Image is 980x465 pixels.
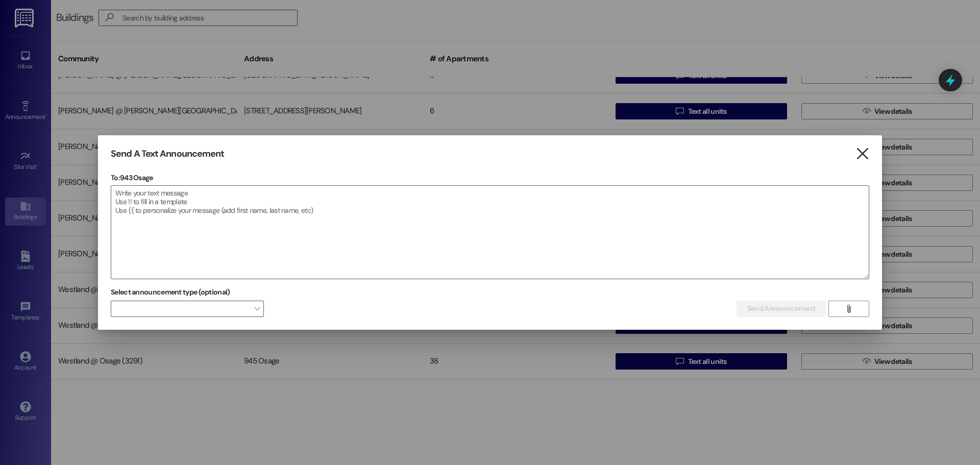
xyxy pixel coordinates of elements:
[111,284,230,300] label: Select announcement type (optional)
[111,148,224,160] h3: Send A Text Announcement
[737,301,826,317] button: Send Announcement
[111,173,869,183] p: To: 943 Osage
[747,303,815,314] span: Send Announcement
[855,149,869,159] i: 
[845,305,852,313] i: 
